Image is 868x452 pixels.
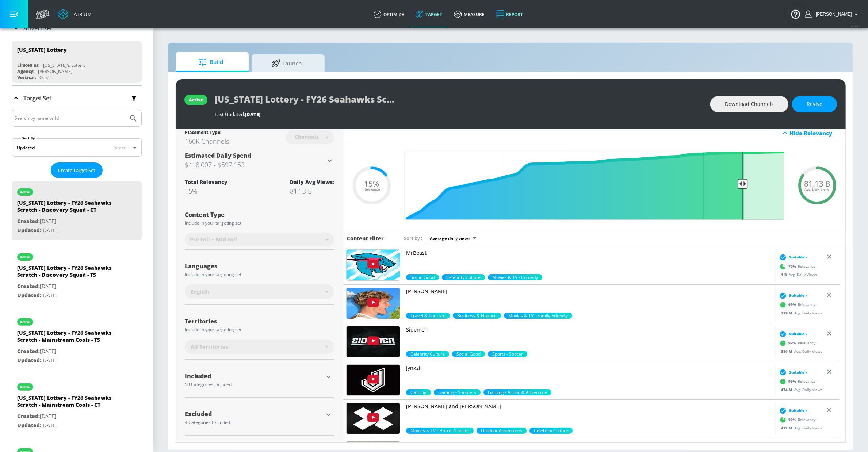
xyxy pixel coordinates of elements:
[185,160,325,170] h3: $418,007 - $597,153
[813,12,852,17] span: login as: samantha.yip@zefr.com
[792,96,837,112] button: Revise
[483,389,551,395] span: Gaming - Action & Adventure
[17,145,35,151] div: Updated
[406,326,773,351] a: Sidemen
[347,288,400,319] img: UUnmGIkw-KdI0W5siakKPKog
[12,86,142,110] div: Target Set
[185,137,229,146] div: 160K Channels
[12,41,142,83] div: [US_STATE] LotteryLinked as:[US_STATE]'s LotteryAgency:[PERSON_NAME]Vertical:Other
[406,403,773,428] a: [PERSON_NAME] and [PERSON_NAME]
[185,152,334,170] div: Estimated Daily Spend$418,007 - $597,153
[452,351,485,357] div: 70.0%
[725,100,774,109] span: Download Channels
[17,283,40,290] span: Created:
[710,96,788,112] button: Download Channels
[17,217,119,226] p: [DATE]
[17,421,119,430] p: [DATE]
[17,412,119,421] p: [DATE]
[781,387,795,392] span: 474 M
[442,274,485,280] span: Celebrity Culture
[259,54,314,72] span: Launch
[347,403,400,434] img: UUg3gzldyhCHJjY7AWWTNPPA
[17,218,40,225] span: Created:
[406,288,773,295] p: [PERSON_NAME]
[185,411,323,417] div: Excluded
[406,249,773,257] p: MrBeast
[368,1,410,27] a: optimize
[406,351,449,357] span: Celebrity Culture
[12,246,142,305] div: active[US_STATE] Lottery - FY26 Seahawks Scratch - Discovery Squad - TSCreated:[DATE]Updated:[DATE]
[20,385,30,389] div: active
[781,348,795,353] span: 580 M
[490,1,529,27] a: Report
[453,313,501,319] span: Business & Finance
[185,420,323,425] div: 4 Categories Excluded
[406,313,450,319] span: Travel & Tourism
[406,274,439,280] div: 70.0%
[364,180,379,188] span: 15%
[185,179,227,185] div: Total Relevancy
[789,129,841,137] div: Hide Relevancy
[778,368,807,376] div: Suitable ›
[17,68,34,74] div: Agency:
[17,74,36,81] div: Vertical:
[17,422,41,429] span: Updated:
[789,379,798,384] span: 99 %
[778,414,816,425] div: Relevancy
[185,187,227,195] div: 15%
[51,162,103,178] button: Create Target Set
[483,389,551,395] div: 70.0%
[185,272,334,277] div: Include in your targeting set
[245,111,260,118] span: [DATE]
[185,212,334,218] div: Content Type
[426,233,479,243] div: Average daily views
[477,428,527,434] span: Outdoor Adventures
[410,1,448,27] a: Target
[406,364,773,389] a: Jynxzi
[17,357,41,364] span: Updated:
[347,250,400,280] img: UUX6OQ3DkcsbYNE6H8uQQuVA
[347,326,400,357] img: UUDogdKl7t7NHzQ95aEwkdMw
[504,313,572,319] div: 50.0%
[185,263,334,269] div: Languages
[778,376,816,387] div: Relevancy
[185,152,251,160] span: Estimated Daily Spend
[488,274,542,280] span: Movies & TV - Comedy
[406,428,474,434] span: Movies & TV - Horror/Thriller
[789,264,798,269] span: 70 %
[17,347,119,356] p: [DATE]
[17,62,39,68] div: Linked as:
[20,320,30,324] div: active
[789,369,807,375] span: Suitable ›
[778,299,816,310] div: Relevancy
[58,9,92,20] a: Atrium
[778,407,807,414] div: Suitable ›
[12,181,142,240] div: active[US_STATE] Lottery - FY26 Seahawks Scratch - Discovery Squad - CTCreated:[DATE]Updated:[DATE]
[529,428,573,434] div: 70.0%
[850,24,861,28] span: v 4.24.0
[17,356,119,365] p: [DATE]
[406,274,439,280] span: Social Good
[185,221,334,225] div: Include in your targeting set
[406,313,450,319] div: 99.0%
[529,428,573,434] span: Celebrity Culture
[406,441,773,448] p: [PERSON_NAME] Games
[39,74,51,81] div: Other
[488,351,527,357] div: 70.0%
[290,179,334,185] div: Daily Avg Views:
[343,125,845,141] div: Hide Relevancy
[778,272,817,277] div: Avg. Daily Views
[189,97,203,103] div: active
[183,53,238,71] span: Build
[778,261,816,272] div: Relevancy
[20,255,30,259] div: active
[17,329,119,347] div: [US_STATE] Lottery - FY26 Seahawks Scratch - Mainstream Cools - TS
[17,291,119,300] p: [DATE]
[406,351,449,357] div: 99.0%
[789,417,798,422] span: 90 %
[12,376,142,435] div: active[US_STATE] Lottery - FY26 Seahawks Scratch - Mainstream Cools - CTCreated:[DATE]Updated:[DATE]
[789,254,807,260] span: Suitable ›
[185,382,323,387] div: 50 Categories Included
[406,249,773,274] a: MrBeast
[185,373,323,379] div: Included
